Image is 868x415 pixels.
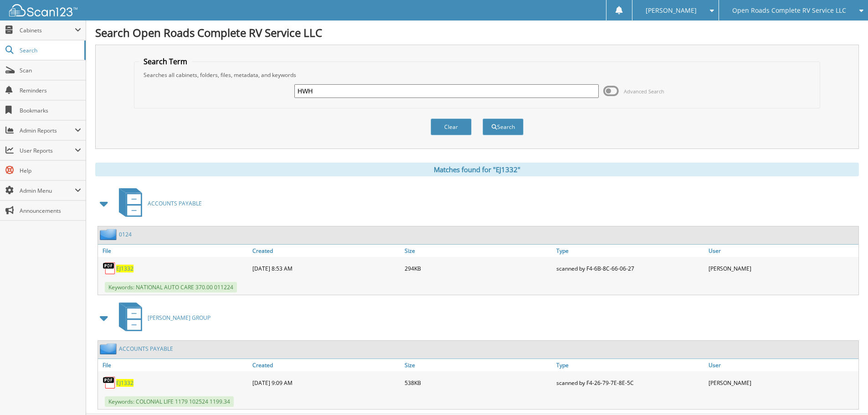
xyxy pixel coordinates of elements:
[431,118,472,135] button: Clear
[402,259,555,277] div: 294KB
[706,359,858,371] a: User
[250,245,402,257] a: Created
[20,147,75,154] span: User Reports
[148,314,211,322] span: [PERSON_NAME] GROUP
[20,26,75,34] span: Cabinets
[20,46,80,54] span: Search
[402,245,555,257] a: Size
[706,374,858,392] div: [PERSON_NAME]
[95,163,859,176] div: Matches found for "EJ1332"
[95,25,859,40] h1: Search Open Roads Complete RV Service LLC
[732,8,846,13] span: Open Roads Complete RV Service LLC
[103,261,116,275] img: PDF.png
[119,231,132,238] a: 0124
[116,265,134,272] a: EJ1332
[113,185,202,221] a: ACCOUNTS PAYABLE
[483,118,524,135] button: Search
[554,359,706,371] a: Type
[554,259,706,277] div: scanned by F4-6B-8C-66-06-27
[100,343,119,354] img: folder2.png
[116,379,134,387] a: EJ1332
[9,4,77,16] img: scan123-logo-white.svg
[119,345,173,353] a: ACCOUNTS PAYABLE
[402,374,555,392] div: 538KB
[105,396,234,407] span: Keywords: COLONIAL LIFE 1179 102524 1199.34
[98,245,250,257] a: File
[706,245,858,257] a: User
[20,87,81,94] span: Reminders
[706,259,858,277] div: [PERSON_NAME]
[20,207,81,215] span: Announcements
[98,359,250,371] a: File
[139,71,815,79] div: Searches all cabinets, folders, files, metadata, and keywords
[554,374,706,392] div: scanned by F4-26-79-7E-8E-5C
[624,88,664,95] span: Advanced Search
[105,282,237,292] span: Keywords: NATIONAL AUTO CARE 370.00 011224
[402,359,555,371] a: Size
[250,359,402,371] a: Created
[139,56,192,67] legend: Search Term
[20,127,75,134] span: Admin Reports
[20,167,81,174] span: Help
[20,187,75,195] span: Admin Menu
[100,229,119,240] img: folder2.png
[250,259,402,277] div: [DATE] 8:53 AM
[20,107,81,114] span: Bookmarks
[822,371,868,415] iframe: Chat Widget
[646,8,697,13] span: [PERSON_NAME]
[113,300,211,336] a: [PERSON_NAME] GROUP
[554,245,706,257] a: Type
[103,376,116,389] img: PDF.png
[250,374,402,392] div: [DATE] 9:09 AM
[148,200,202,207] span: ACCOUNTS PAYABLE
[20,67,81,74] span: Scan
